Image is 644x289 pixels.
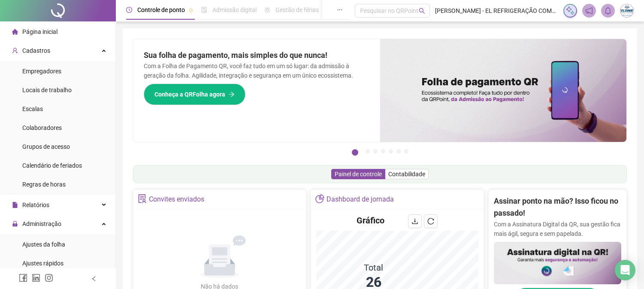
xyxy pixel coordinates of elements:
button: 4 [381,149,385,154]
span: Calendário de feriados [22,162,82,169]
span: pie-chart [315,194,324,203]
button: 7 [404,149,408,154]
p: Com a Folha de Pagamento QR, você faz tudo em um só lugar: da admissão à geração da folha. Agilid... [144,61,370,80]
span: Escalas [22,105,43,112]
img: 29308 [620,4,633,17]
span: solution [138,194,147,203]
p: Com a Assinatura Digital da QR, sua gestão fica mais ágil, segura e sem papelada. [494,220,621,238]
span: Gestão de férias [275,6,319,13]
span: [PERSON_NAME] - EL REFRIGERAÇÃO COMERCIO ATACADISTA E VAREJISTA DE EQUIPAMENT LTDA EPP [435,6,558,15]
h2: Sua folha de pagamento, mais simples do que nunca! [144,49,370,61]
span: user-add [12,48,18,54]
img: sparkle-icon.fc2bf0ac1784a2077858766a79e2daf3.svg [565,6,575,15]
span: Relatórios [22,202,49,208]
span: Colaboradores [22,124,62,131]
span: clock-circle [126,7,132,13]
span: file [12,202,18,208]
button: 1 [352,149,358,156]
span: Cadastros [22,47,50,54]
span: Grupos de acesso [22,143,70,150]
span: notification [585,7,593,15]
h4: Gráfico [357,214,384,226]
span: home [12,29,18,35]
img: banner%2F8d14a306-6205-4263-8e5b-06e9a85ad873.png [380,39,627,142]
button: 3 [373,149,378,154]
button: Conheça a QRFolha agora [144,84,245,105]
span: sun [264,7,270,13]
span: Conheça a QRFolha agora [154,90,225,99]
span: Regras de horas [22,181,66,188]
span: Ajustes da folha [22,241,65,248]
span: file-done [201,7,207,13]
span: left [91,276,97,282]
span: Painel de controle [335,171,382,178]
span: pushpin [188,8,194,13]
span: lock [12,221,18,227]
span: arrow-right [229,91,235,97]
span: Locais de trabalho [22,87,72,93]
span: search [419,8,425,14]
span: download [411,218,418,225]
div: Open Intercom Messenger [615,260,635,280]
span: instagram [45,274,53,282]
div: Convites enviados [149,192,204,207]
span: bell [604,7,612,15]
span: Contabilidade [388,171,425,178]
img: banner%2F02c71560-61a6-44d4-94b9-c8ab97240462.png [494,242,621,284]
button: 5 [389,149,393,154]
span: Administração [22,220,61,227]
span: reload [427,218,434,225]
h2: Assinar ponto na mão? Isso ficou no passado! [494,195,621,220]
span: Controle de ponto [137,6,185,13]
span: facebook [19,274,27,282]
span: Ajustes rápidos [22,260,63,267]
button: 6 [396,149,401,154]
span: Admissão digital [212,6,257,13]
span: Empregadores [22,68,61,75]
span: linkedin [32,274,40,282]
span: ellipsis [337,7,343,13]
span: Página inicial [22,28,57,35]
button: 2 [366,149,370,154]
div: Dashboard de jornada [327,192,394,207]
